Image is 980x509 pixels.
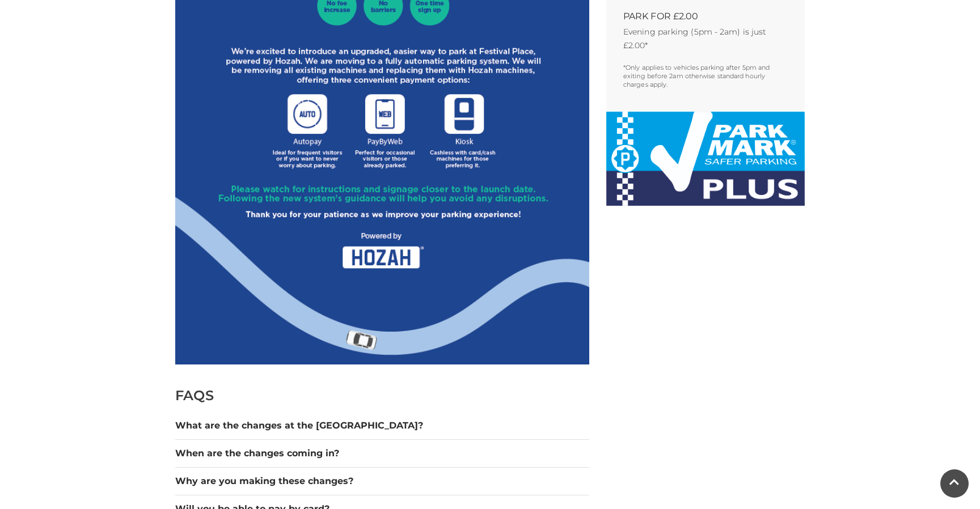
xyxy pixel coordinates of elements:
p: *Only applies to vehicles parking after 5pm and exiting before 2am otherwise standard hourly char... [623,63,788,89]
button: When are the changes coming in? [175,447,589,460]
button: Why are you making these changes? [175,474,589,488]
button: What are the changes at the [GEOGRAPHIC_DATA]? [175,419,589,432]
p: Evening parking (5pm - 2am) is just £2.00* [623,25,788,52]
h2: PARK FOR £2.00 [623,11,788,22]
span: FAQS [175,387,214,404]
img: Park-Mark-Plus-LG.jpeg [606,112,805,206]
